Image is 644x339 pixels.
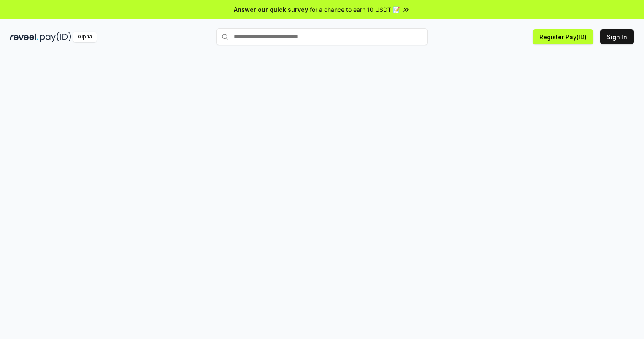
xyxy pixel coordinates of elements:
[10,32,38,42] img: reveel_dark
[310,5,400,14] span: for a chance to earn 10 USDT 📝
[533,29,593,44] button: Register Pay(ID)
[73,32,97,42] div: Alpha
[234,5,308,14] span: Answer our quick survey
[600,29,634,44] button: Sign In
[40,32,71,42] img: pay_id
